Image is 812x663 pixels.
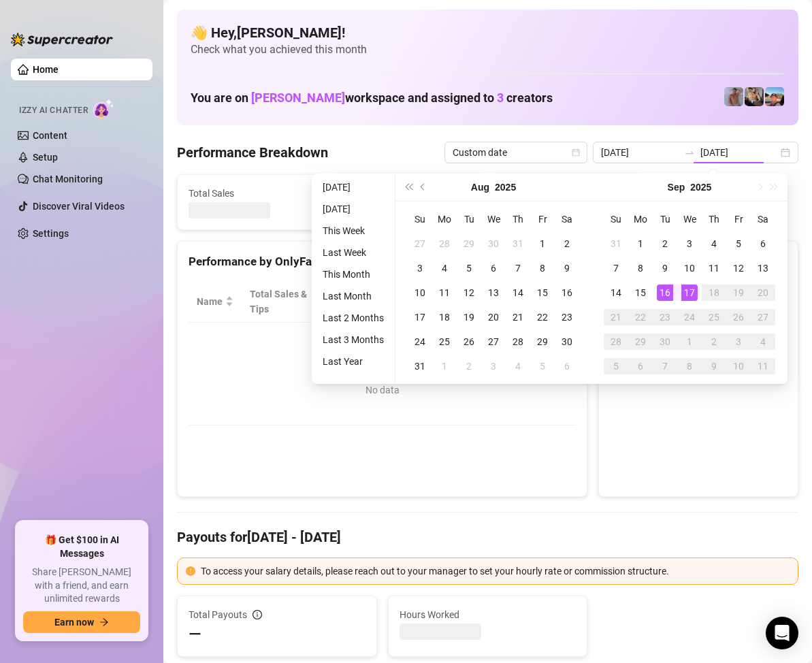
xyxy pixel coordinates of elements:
span: Active Chats [346,186,470,201]
span: [PERSON_NAME] [251,91,345,105]
th: Chat Conversion [486,281,576,323]
a: Discover Viral Videos [33,201,125,212]
span: swap-right [684,147,695,158]
span: Izzy AI Chatter [19,104,88,117]
span: Total Sales & Tips [250,287,308,317]
span: 🎁 Get $100 in AI Messages [23,534,140,560]
span: Chat Conversion [494,287,557,317]
input: Start date [601,145,679,160]
span: — [189,624,201,645]
div: No data [202,383,562,398]
span: arrow-right [99,617,109,627]
button: Earn nowarrow-right [23,611,140,633]
h4: Performance Breakdown [177,143,328,162]
span: info-circle [253,610,262,619]
div: Sales by OnlyFans Creator [610,253,787,271]
span: Check what you achieved this month [191,42,785,57]
span: Total Sales [189,186,312,201]
span: Name [197,294,223,309]
th: Total Sales & Tips [242,281,327,323]
input: End date [700,145,778,160]
a: Home [33,64,59,75]
h1: You are on workspace and assigned to creators [191,91,553,106]
span: Messages Sent [505,186,629,201]
h4: 👋 Hey, [PERSON_NAME] ! [191,23,785,42]
span: calendar [572,148,580,157]
span: Custom date [453,142,579,163]
span: exclamation-circle [186,566,195,576]
span: Earn now [54,617,94,628]
div: Est. Hours Worked [336,287,397,317]
a: Chat Monitoring [33,174,103,184]
img: AI Chatter [93,99,114,118]
span: Sales / Hour [424,287,466,317]
div: To access your salary details, please reach out to your manager to set your hourly rate or commis... [201,564,790,579]
img: Joey [724,87,743,106]
div: Open Intercom Messenger [766,617,798,649]
span: Hours Worked [400,607,576,622]
span: Total Payouts [189,607,247,622]
span: Share [PERSON_NAME] with a friend, and earn unlimited rewards [23,566,140,606]
img: George [745,87,764,106]
span: 3 [497,91,504,105]
img: logo-BBDzfeDw.svg [11,33,113,46]
th: Sales / Hour [416,281,485,323]
th: Name [189,281,242,323]
h4: Payouts for [DATE] - [DATE] [177,528,798,547]
a: Content [33,130,67,141]
div: Performance by OnlyFans Creator [189,253,576,271]
a: Settings [33,228,69,239]
a: Setup [33,152,58,163]
img: Zach [765,87,784,106]
span: to [684,147,695,158]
